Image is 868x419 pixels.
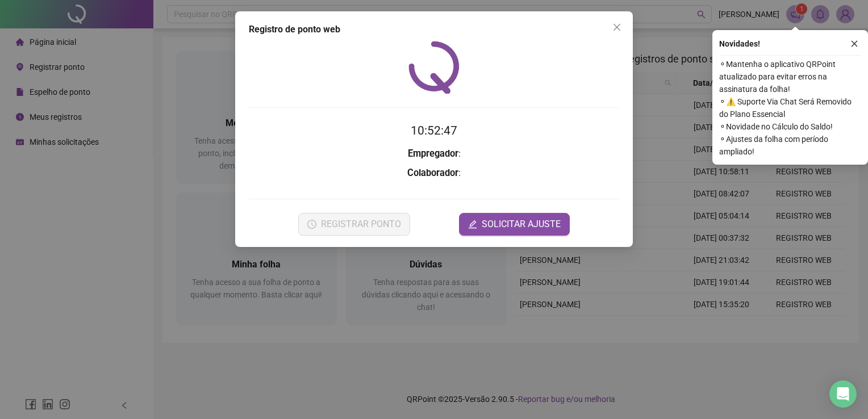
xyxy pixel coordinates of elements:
strong: Empregador [408,148,458,159]
div: Registro de ponto web [249,23,619,36]
div: Open Intercom Messenger [829,380,857,408]
span: close [850,40,858,48]
span: ⚬ Mantenha o aplicativo QRPoint atualizado para evitar erros na assinatura da folha! [719,58,861,95]
time: 10:52:47 [411,124,457,137]
img: QRPoint [408,41,460,94]
span: ⚬ Ajustes da folha com período ampliado! [719,133,861,158]
span: ⚬ Novidade no Cálculo do Saldo! [719,120,861,133]
h3: : [249,166,619,181]
span: close [612,23,621,32]
span: edit [468,220,477,229]
h3: : [249,146,619,161]
span: SOLICITAR AJUSTE [482,217,561,231]
button: REGISTRAR PONTO [298,213,410,236]
span: Novidades ! [719,37,760,50]
strong: Colaborador [407,167,458,178]
button: Close [608,18,626,36]
button: editSOLICITAR AJUSTE [459,213,570,236]
span: ⚬ ⚠️ Suporte Via Chat Será Removido do Plano Essencial [719,95,861,120]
